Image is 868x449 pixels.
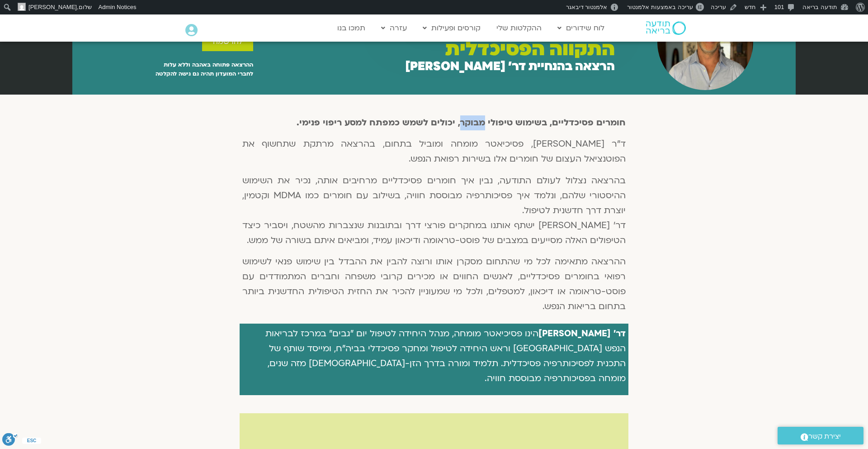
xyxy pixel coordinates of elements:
p: הינו פסיכיאטר מומחה, מנהל היחידה לטיפול יום "גבים" במרכז לבריאות הנפש [GEOGRAPHIC_DATA] וראש היחי... [242,326,626,386]
strong: חומרים פסיכדליים, בשימוש טיפולי מבוקר, יכולים לשמש כמפתח למסע ריפוי פנימי. [297,117,626,129]
a: יצירת קשר [778,427,863,444]
span: להרשמה [213,38,242,46]
a: ההקלטות שלי [492,19,546,37]
p: ההרצאה פתוחה באהבה וללא עלות לחברי המועדון תהיה גם גישה להקלטה [72,60,253,78]
a: קורסים ופעילות [418,19,485,37]
p: ההרצאה מתאימה לכל מי שהתחום מסקרן אותו ורוצה להבין את ההבדל בין שימוש פנאי לשימוש רפואי בחומרים פ... [242,254,626,314]
a: תמכו בנו [333,19,370,37]
img: תודעה בריאה [646,21,686,35]
h2: הרצאה בהנחיית דר׳ [PERSON_NAME] [405,60,615,73]
strong: דר׳ [PERSON_NAME] [538,328,626,339]
span: [PERSON_NAME] [28,4,77,10]
a: עזרה [377,19,411,37]
p: בהרצאה נצלול לעולם התודעה, נבין איך חומרים פסיכדליים מרחיבים אותה, נכיר את השימוש ההיסטורי שלהם, ... [242,173,626,248]
p: ד"ר [PERSON_NAME], פסיכיאטר מומחה ומוביל בתחום, בהרצאה מרתקת שתחשוף את הפוטנציאל העצום של חומרים ... [242,137,626,167]
span: יצירת קשר [808,430,841,443]
span: עריכה באמצעות אלמנטור [627,4,693,10]
h2: התקווה הפסיכדלית [445,38,615,60]
a: לוח שידורים [553,19,609,37]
